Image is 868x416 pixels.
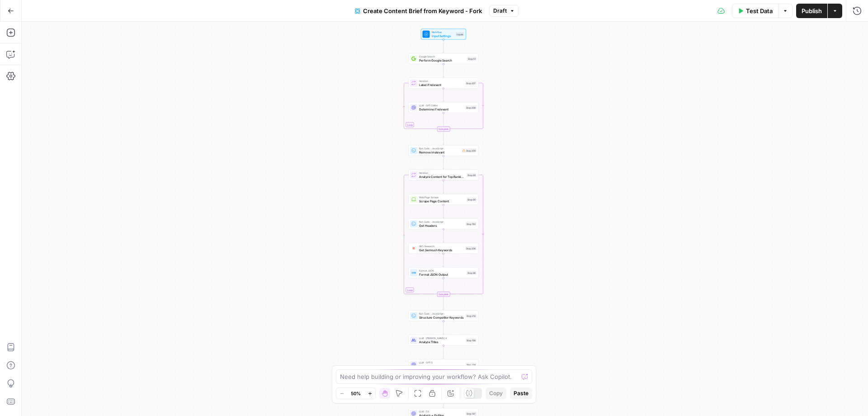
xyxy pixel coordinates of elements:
[419,150,460,154] span: Remove irrelevant
[466,314,476,318] div: Step 212
[419,361,464,364] span: LLM · GPT-5
[419,244,463,248] span: SEO Research
[437,292,450,297] div: Complete
[411,246,416,250] img: ey5lt04xp3nqzrimtu8q5fsyor3u
[409,127,479,132] div: Complete
[467,197,476,201] div: Step 90
[419,55,465,58] span: Google Search
[443,205,444,218] g: Edge from step_90 to step_192
[409,219,479,230] div: Run Code · JavaScriptGet HeadersStep 192
[443,230,444,243] g: Edge from step_192 to step_206
[443,181,444,194] g: Edge from step_89 to step_90
[419,174,465,179] span: Analyze Content for Top Ranking Pages
[466,222,476,226] div: Step 192
[419,171,465,175] span: Iteration
[489,389,503,397] span: Copy
[465,246,476,250] div: Step 206
[443,321,444,335] g: Edge from step_212 to step_198
[419,248,463,252] span: Get Semrush Keywords
[409,145,479,156] div: Run Code · JavaScriptRemove irrelevantStep 209
[419,312,464,316] span: Run Code · JavaScript
[796,4,827,18] button: Publish
[493,7,507,15] span: Draft
[443,395,444,408] g: Edge from step_202 to step_197
[443,40,444,53] g: Edge from start to step_51
[456,32,464,36] div: Inputs
[363,6,482,15] span: Create Content Brief from Keyword - Fork
[467,57,476,61] div: Step 51
[419,315,464,320] span: Structure Competitor Keywords
[432,30,454,34] span: Workflow
[443,254,444,267] g: Edge from step_206 to step_96
[409,53,479,64] div: Google SearchPerform Google SearchStep 51
[419,220,464,224] span: Run Code · JavaScript
[443,297,444,310] g: Edge from step_89-iteration-end to step_212
[467,173,476,177] div: Step 89
[409,170,479,181] div: LoopIterationAnalyze Content for Top Ranking PagesStep 89
[443,156,444,169] g: Edge from step_209 to step_89
[466,338,476,342] div: Step 198
[409,292,479,297] div: Complete
[419,364,464,368] span: Extract Titles
[462,148,476,153] div: Step 209
[466,411,476,416] div: Step 197
[419,199,465,203] span: Scrape Page Content
[489,5,519,17] button: Draft
[514,389,528,397] span: Paste
[443,346,444,359] g: Edge from step_198 to step_214
[443,89,444,102] g: Edge from step_207 to step_208
[732,4,778,18] button: Test Data
[510,387,532,399] button: Paste
[419,336,464,340] span: LLM · [PERSON_NAME] 4
[465,81,476,85] div: Step 207
[409,311,479,321] div: Run Code · JavaScriptStructure Competitor KeywordsStep 212
[419,79,463,83] span: Iteration
[443,64,444,77] g: Edge from step_51 to step_207
[419,269,465,273] span: Format JSON
[419,104,463,107] span: LLM · GPT-5 Mini
[409,102,479,113] div: LLM · GPT-5 MiniDetermine if relevantStep 208
[419,147,460,150] span: Run Code · JavaScript
[409,243,479,254] div: SEO ResearchGet Semrush KeywordsStep 206
[465,105,476,110] div: Step 208
[466,363,477,367] div: Step 214
[419,272,465,277] span: Format JSON Output
[409,359,479,370] div: LLM · GPT-5Extract TitlesStep 214
[419,223,464,228] span: Get Headers
[419,58,465,62] span: Perform Google Search
[351,390,361,397] span: 50%
[419,196,465,199] span: Web Page Scrape
[437,127,450,132] div: Complete
[802,6,822,15] span: Publish
[443,132,444,145] g: Edge from step_207-iteration-end to step_209
[419,82,463,87] span: Label if relevant
[409,335,479,346] div: LLM · [PERSON_NAME] 4Analyze TitlesStep 198
[409,29,479,40] div: WorkflowInput SettingsInputs
[419,107,463,111] span: Determine if relevant
[467,271,476,275] div: Step 96
[746,6,773,15] span: Test Data
[349,4,487,18] button: Create Content Brief from Keyword - Fork
[409,268,479,278] div: Format JSONFormat JSON OutputStep 96
[419,339,464,344] span: Analyze Titles
[432,33,454,38] span: Input Settings
[486,387,506,399] button: Copy
[409,78,479,89] div: LoopIterationLabel if relevantStep 207
[419,410,464,413] span: LLM · O3
[409,194,479,205] div: Web Page ScrapeScrape Page ContentStep 90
